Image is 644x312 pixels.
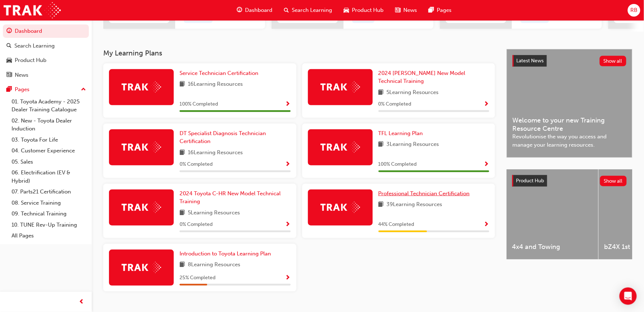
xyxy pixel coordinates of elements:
a: 02. New - Toyota Dealer Induction [9,115,89,134]
span: 25 % Completed [180,274,216,282]
span: Product Hub [516,178,544,184]
span: book-icon [180,260,185,269]
a: DT Specialist Diagnosis Technician Certification [180,129,291,146]
span: 16 Learning Resources [188,148,243,157]
a: 08. Service Training [9,197,89,209]
a: Product HubShow all [512,175,627,187]
span: Latest News [517,58,544,64]
a: 07. Parts21 Certification [9,186,89,197]
a: Search Learning [3,39,89,53]
button: Show Progress [484,100,489,109]
span: book-icon [378,140,384,149]
span: Show Progress [484,101,489,108]
a: 04. Customer Experience [9,145,89,156]
span: Dashboard [245,6,273,14]
button: Show Progress [285,100,291,109]
a: 03. Toyota For Life [9,134,89,146]
img: Trak [321,202,360,213]
span: book-icon [180,148,185,157]
span: next-icon [550,14,556,21]
span: car-icon [344,6,349,15]
div: Search Learning [14,42,55,50]
a: car-iconProduct Hub [338,3,390,18]
img: Trak [321,142,360,153]
a: 4x4 and Towing [507,169,598,259]
img: Trak [122,202,161,213]
span: News [404,6,417,14]
span: Show Progress [484,161,489,168]
span: Show Progress [285,222,291,228]
span: Introduction to Toyota Learning Plan [180,250,271,257]
h3: My Learning Plans [103,49,495,57]
span: 44 % Completed [378,220,414,229]
span: prev-icon [79,298,85,307]
span: 5 Learning Resources [387,88,439,97]
img: Trak [122,142,161,153]
span: 0 % Completed [180,160,213,169]
a: 10. TUNE Rev-Up Training [9,219,89,231]
span: book-icon [378,88,384,97]
span: news-icon [395,6,401,15]
button: RB [628,4,640,17]
span: TFL Learning Plan [378,130,423,137]
a: TFL Learning Plan [378,129,426,138]
span: guage-icon [237,6,242,15]
a: Introduction to Toyota Learning Plan [180,250,274,258]
span: 100 % Completed [378,160,417,169]
img: Trak [4,2,61,18]
span: news-icon [6,72,12,79]
button: Pages [3,83,89,96]
span: Show Progress [484,222,489,228]
span: 39 Learning Resources [387,200,443,209]
a: Product Hub [3,54,89,67]
span: Show Progress [285,101,291,108]
a: 05. Sales [9,156,89,168]
img: Trak [122,262,161,273]
span: Product Hub [352,6,384,14]
span: search-icon [284,6,289,15]
a: guage-iconDashboard [231,3,278,18]
a: Latest NewsShow all [513,55,626,67]
span: 2024 [PERSON_NAME] New Model Technical Training [378,70,466,85]
span: Welcome to your new Training Resource Centre [513,116,626,133]
span: 0 % Completed [378,100,412,108]
span: 100 % Completed [180,100,218,108]
span: car-icon [6,57,12,64]
button: Show Progress [484,160,489,169]
span: Search Learning [292,6,332,14]
span: next-icon [214,14,219,21]
span: Revolutionise the way you access and manage your learning resources. [513,133,626,149]
span: 2024 Toyota C-HR New Model Technical Training [180,190,281,205]
div: Product Hub [15,56,46,64]
a: 01. Toyota Academy - 2025 Dealer Training Catalogue [9,96,89,115]
a: Latest NewsShow allWelcome to your new Training Resource CentreRevolutionise the way you access a... [507,49,632,158]
span: book-icon [378,200,384,209]
button: Show all [600,176,627,186]
span: DT Specialist Diagnosis Technician Certification [180,130,266,145]
div: Pages [15,85,30,94]
a: news-iconNews [390,3,423,18]
button: Show all [600,56,627,66]
a: News [3,68,89,82]
span: Service Technician Certification [180,70,258,76]
span: search-icon [6,43,12,49]
span: 4x4 and Towing [512,243,593,251]
span: book-icon [180,80,185,89]
span: up-icon [81,85,86,94]
span: pages-icon [429,6,434,15]
a: 09. Technical Training [9,208,89,219]
span: Show Progress [285,161,291,168]
span: 16 Learning Resources [188,80,243,89]
span: pages-icon [6,86,12,93]
span: 0 % Completed [180,220,213,229]
button: DashboardSearch LearningProduct HubNews [3,23,89,83]
a: pages-iconPages [423,3,458,18]
div: Open Intercom Messenger [620,288,637,305]
span: Show Progress [285,275,291,281]
a: 2024 [PERSON_NAME] New Model Technical Training [378,69,490,85]
a: Dashboard [3,24,89,38]
img: Trak [122,81,161,93]
a: 2024 Toyota C-HR New Model Technical Training [180,190,291,206]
